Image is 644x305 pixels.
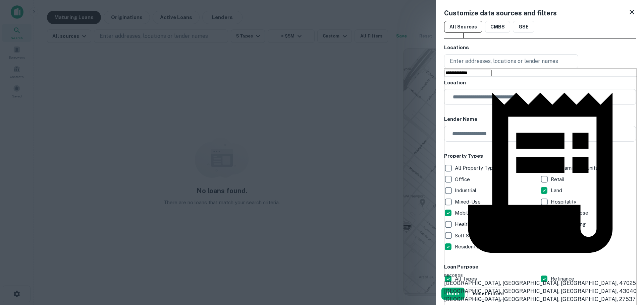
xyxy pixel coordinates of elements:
[513,21,534,33] button: GSE
[444,44,636,52] h6: Locations
[485,21,510,33] button: CMBS
[444,287,637,295] div: [GEOGRAPHIC_DATA], [GEOGRAPHIC_DATA], [GEOGRAPHIC_DATA], 43040
[444,295,637,303] div: [GEOGRAPHIC_DATA], [GEOGRAPHIC_DATA], [GEOGRAPHIC_DATA], 27537
[444,279,637,287] div: [GEOGRAPHIC_DATA], [GEOGRAPHIC_DATA], [GEOGRAPHIC_DATA], 47025
[444,54,578,68] button: Enter addresses, locations or lender names
[444,274,463,278] span: Records
[450,57,558,65] p: Enter addresses, locations or lender names
[444,21,482,33] button: All Sources
[441,288,465,300] button: Done
[444,8,557,18] h5: Customize data sources and filters
[610,230,644,262] iframe: Chat Widget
